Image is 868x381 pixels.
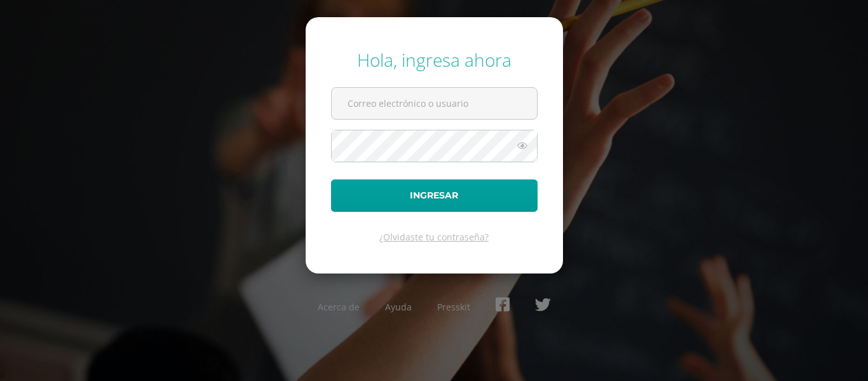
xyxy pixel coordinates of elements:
[379,231,489,243] a: ¿Olvidaste tu contraseña?
[331,48,538,72] div: Hola, ingresa ahora
[318,301,360,313] a: Acerca de
[332,88,537,119] input: Correo electrónico o usuario
[385,301,412,313] a: Ayuda
[331,179,538,212] button: Ingresar
[437,301,470,313] a: Presskit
